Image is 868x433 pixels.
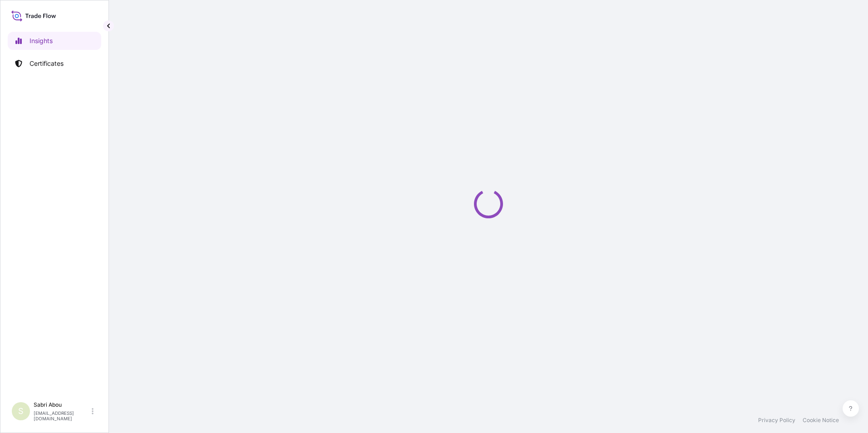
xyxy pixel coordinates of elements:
[34,410,90,421] p: [EMAIL_ADDRESS][DOMAIN_NAME]
[34,401,90,408] p: Sabri Abou
[803,417,839,424] a: Cookie Notice
[8,54,101,73] a: Certificates
[8,32,101,50] a: Insights
[30,36,53,45] p: Insights
[18,407,24,416] span: S
[30,59,64,68] p: Certificates
[758,417,795,424] a: Privacy Policy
